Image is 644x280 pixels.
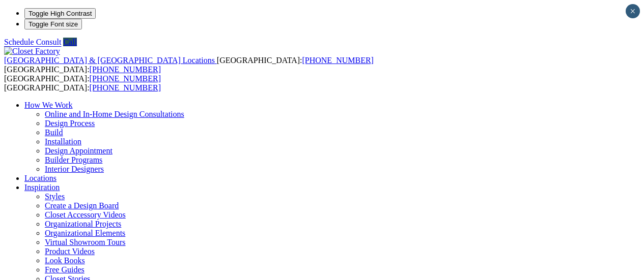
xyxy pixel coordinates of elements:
a: Interior Designers [45,165,104,173]
button: Toggle High Contrast [24,8,96,19]
a: Create a Design Board [45,201,119,210]
span: Toggle Font size [29,20,78,28]
a: How We Work [24,101,73,109]
img: Closet Factory [4,47,60,56]
a: Build [45,128,63,137]
button: Toggle Font size [24,19,82,29]
a: [PHONE_NUMBER] [302,56,373,65]
a: Product Videos [45,247,95,256]
a: Free Guides [45,265,85,274]
a: Styles [45,192,65,201]
a: Design Appointment [45,146,113,155]
a: Look Books [45,256,85,265]
a: [PHONE_NUMBER] [90,83,161,92]
a: [PHONE_NUMBER] [90,65,161,74]
a: Virtual Showroom Tours [45,238,126,246]
a: Design Process [45,119,95,128]
a: Online and In-Home Design Consultations [45,110,184,118]
span: Toggle High Contrast [29,10,92,17]
a: Closet Accessory Videos [45,210,126,219]
span: [GEOGRAPHIC_DATA]: [GEOGRAPHIC_DATA]: [4,56,374,74]
a: Inspiration [24,183,60,192]
a: Organizational Elements [45,229,125,237]
a: [GEOGRAPHIC_DATA] & [GEOGRAPHIC_DATA] Locations [4,56,217,65]
a: [PHONE_NUMBER] [90,74,161,83]
span: [GEOGRAPHIC_DATA] & [GEOGRAPHIC_DATA] Locations [4,56,215,65]
span: [GEOGRAPHIC_DATA]: [GEOGRAPHIC_DATA]: [4,74,161,92]
a: Organizational Projects [45,220,121,228]
a: Locations [24,174,57,182]
button: Close [626,4,640,18]
a: Schedule Consult [4,38,61,46]
a: Builder Programs [45,155,102,164]
a: Installation [45,137,81,146]
a: Call [63,38,77,46]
